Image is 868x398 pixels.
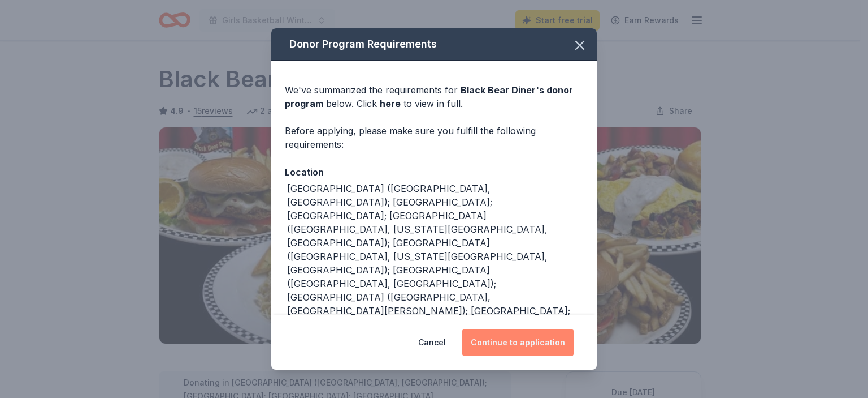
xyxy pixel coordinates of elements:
div: We've summarized the requirements for below. Click to view in full. [285,83,583,110]
div: Location [285,165,583,179]
a: here [380,97,401,110]
div: Before applying, please make sure you fulfill the following requirements: [285,124,583,151]
button: Continue to application [462,329,574,356]
div: Donor Program Requirements [271,28,597,61]
button: Cancel [418,329,446,356]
